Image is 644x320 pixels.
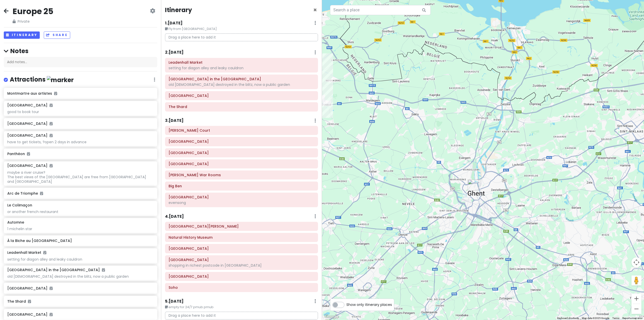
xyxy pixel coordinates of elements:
[169,285,314,290] h6: Soho
[7,91,153,96] h6: Montmartre aux artistes
[7,238,153,243] h6: À la Biche au [GEOGRAPHIC_DATA]
[169,184,314,188] h6: Big Ben
[50,103,53,107] i: Added to itinerary
[313,6,317,14] span: Close itinerary
[7,250,46,255] h6: Leadenhall Market
[50,122,53,125] i: Added to itinerary
[468,180,479,191] div: Graslei
[102,268,105,272] i: Added to itinerary
[7,220,24,225] h6: Automne
[7,312,153,317] h6: [GEOGRAPHIC_DATA]
[165,299,184,304] h6: 5 . [DATE]
[557,316,579,320] button: Keyboard shortcuts
[169,66,314,70] div: setting for diagon alley and leaky cauldron
[346,302,392,307] span: Show only itinerary places
[7,110,153,114] div: good to book tour
[631,304,641,314] button: Zoom out
[44,31,70,39] button: Share
[40,192,43,195] i: Added to itinerary
[7,203,32,207] h6: Le Colimaçon
[169,173,314,177] h6: Churchill War Rooms
[7,257,153,262] div: setting for diagon alley and leaky cauldron
[7,268,105,272] h6: [GEOGRAPHIC_DATA] in the [GEOGRAPHIC_DATA]
[631,257,641,267] button: Map camera controls
[169,258,314,262] h6: Regent Street
[169,195,314,199] h6: Westminster Abbey
[169,235,314,240] h6: Natural History Museum
[622,317,642,319] a: Report a map error
[330,5,431,15] input: Search a place
[13,6,53,17] h2: Europe 25
[169,224,314,229] h6: Victoria and Albert Museum
[169,200,314,205] div: evensong
[50,313,53,316] i: Added to itinerary
[7,299,153,304] h6: The Shard
[50,287,53,290] i: Added to itinerary
[47,76,74,84] img: marker
[7,227,153,231] div: 1 michelin star
[631,275,641,286] button: Drag Pegman onto the map to open Street View
[165,305,318,310] small: empty for 24/7 pmub pmub
[169,151,314,155] h6: Somerset House
[169,60,314,65] h6: Leadenhall Market
[165,312,318,319] p: Drag a place here to add it
[169,128,314,133] h6: Goodwin's Court
[4,47,157,55] h4: Notes
[7,133,53,138] h6: [GEOGRAPHIC_DATA]
[50,134,53,137] i: Added to itinerary
[7,191,153,196] h6: Arc de Triomphe
[169,162,314,166] h6: Buckingham Palace
[4,57,157,67] div: Add notes...
[27,152,30,156] i: Added to itinerary
[50,164,53,167] i: Added to itinerary
[7,286,153,291] h6: [GEOGRAPHIC_DATA]
[7,209,153,214] div: or another french restaurant
[323,313,340,320] a: Click to see this area on Google Maps
[165,33,318,41] p: Drag a place here to add it
[13,19,53,24] span: Private
[165,214,184,219] h6: 4 . [DATE]
[43,251,46,254] i: Added to itinerary
[612,317,619,319] a: Terms
[169,93,314,98] h6: Tower of London
[169,104,314,109] h6: The Shard
[7,170,153,184] div: maybe a river cruise? The best views of the [GEOGRAPHIC_DATA] are free from [GEOGRAPHIC_DATA] and...
[10,76,74,84] h4: Attractions
[165,26,318,31] small: Fly from [GEOGRAPHIC_DATA]
[169,139,314,144] h6: Covent Garden
[631,294,641,304] button: Zoom in
[7,140,153,144] div: have to get tickets, ?open 2 days in advance
[7,121,153,126] h6: [GEOGRAPHIC_DATA]
[165,6,192,14] h4: Itinerary
[165,21,183,26] h6: 1 . [DATE]
[7,274,153,279] div: old [DEMOGRAPHIC_DATA] destroyed in the blitz, now a public garden
[7,163,53,168] h6: [GEOGRAPHIC_DATA]
[54,92,57,95] i: Added to itinerary
[169,246,314,251] h6: Hyde Park
[169,274,314,279] h6: Oxford Street
[4,31,40,39] button: Itinerary
[169,263,314,268] div: shopping in richest postcode in [GEOGRAPHIC_DATA]
[169,77,314,81] h6: St Dunstan in the East Church Garden
[313,7,317,13] button: Close
[165,118,184,123] h6: 3 . [DATE]
[323,313,340,320] img: Google
[582,317,609,319] span: Map data ©2025 Google
[7,152,153,156] h6: Panthéon
[28,300,31,303] i: Added to itinerary
[169,82,314,87] div: old [DEMOGRAPHIC_DATA] destroyed in the blitz, now a public garden
[165,50,184,55] h6: 2 . [DATE]
[7,103,53,108] h6: [GEOGRAPHIC_DATA]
